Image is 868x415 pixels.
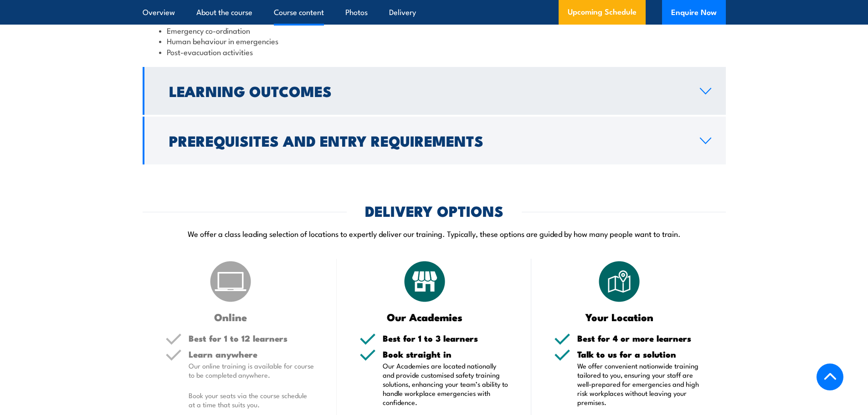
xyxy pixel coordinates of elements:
h5: Best for 4 or more learners [577,334,703,343]
p: Our online training is available for course to be completed anywhere. [189,361,314,379]
h3: Online [165,312,296,322]
li: Human behaviour in emergencies [159,36,709,46]
h5: Book straight in [383,350,508,359]
h5: Best for 1 to 12 learners [189,334,314,343]
p: We offer convenient nationwide training tailored to you, ensuring your staff are well-prepared fo... [577,361,703,407]
li: Emergency co-ordination [159,25,709,36]
h5: Learn anywhere [189,350,314,359]
h2: Prerequisites and Entry Requirements [169,134,685,147]
h5: Best for 1 to 3 learners [383,334,508,343]
h3: Your Location [554,312,685,322]
p: We offer a class leading selection of locations to expertly deliver our training. Typically, thes... [143,228,726,239]
h3: Our Academies [360,312,490,322]
a: Prerequisites and Entry Requirements [143,117,726,164]
li: Post-evacuation activities [159,46,709,57]
h2: DELIVERY OPTIONS [365,204,503,217]
p: Book your seats via the course schedule at a time that suits you. [189,391,314,409]
h2: Learning Outcomes [169,84,685,97]
a: Learning Outcomes [143,67,726,115]
h5: Talk to us for a solution [577,350,703,359]
p: Our Academies are located nationally and provide customised safety training solutions, enhancing ... [383,361,508,407]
